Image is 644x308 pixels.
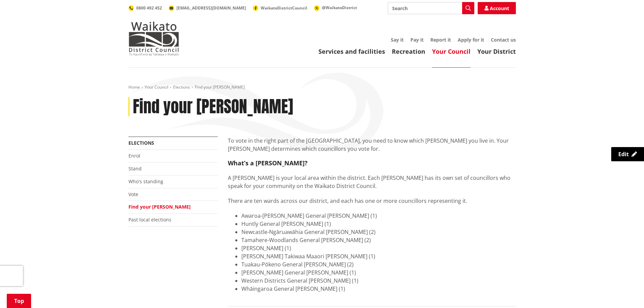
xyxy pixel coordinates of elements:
a: Your Council [145,84,168,90]
span: WaikatoDistrictCouncil [261,5,307,11]
a: Vote [128,191,138,197]
li: Awaroa-[PERSON_NAME] General [PERSON_NAME] (1) [241,212,516,220]
a: 0800 492 452 [128,5,162,11]
a: Your District [477,47,516,55]
p: There are ten wards across our district, and each has one or more councillors representing it. [228,197,516,205]
li: Huntly General [PERSON_NAME] (1) [241,220,516,228]
a: Enrol [128,152,140,159]
span: [EMAIL_ADDRESS][DOMAIN_NAME] [176,5,246,11]
nav: breadcrumb [128,85,516,90]
li: Western Districts General [PERSON_NAME] (1) [241,277,516,285]
a: Past local elections [128,216,171,223]
a: Top [7,294,31,308]
a: Account [478,2,516,14]
a: Elections [173,84,190,90]
a: Find your [PERSON_NAME] [128,204,191,210]
img: Waikato District Council - Te Kaunihera aa Takiwaa o Waikato [128,22,179,55]
span: @WaikatoDistrict [322,5,357,10]
a: Apply for it [458,37,484,43]
input: Search input [388,2,474,14]
a: Edit [611,147,644,161]
p: A [PERSON_NAME] is your local area within the district. Each [PERSON_NAME] has its own set of cou... [228,174,516,190]
span: To vote in the right part of the [GEOGRAPHIC_DATA], you need to know which [PERSON_NAME] you live... [228,137,509,152]
a: Stand [128,165,142,172]
a: Pay it [410,37,424,43]
li: Tamahere-Woodlands General [PERSON_NAME] (2) [241,236,516,244]
a: [EMAIL_ADDRESS][DOMAIN_NAME] [169,5,246,11]
span: 0800 492 452 [136,5,162,11]
li: [PERSON_NAME] Takiwaa Maaori [PERSON_NAME] (1) [241,252,516,260]
a: Services and facilities [318,47,385,55]
li: [PERSON_NAME] (1) [241,244,516,252]
a: Recreation [392,47,425,55]
span: Find your [PERSON_NAME] [195,84,245,90]
a: Say it [391,37,404,43]
a: Elections [128,140,154,146]
h1: Find your [PERSON_NAME] [133,97,293,117]
strong: What’s a [PERSON_NAME]? [228,159,308,167]
li: Tuakau-Pōkeno General [PERSON_NAME] (2) [241,260,516,268]
a: @WaikatoDistrict [314,5,357,10]
a: Home [128,84,140,90]
a: Contact us [491,37,516,43]
a: Your Council [432,47,471,55]
li: Whāingaroa General [PERSON_NAME] (1) [241,285,516,293]
a: Who's standing [128,178,163,185]
li: Newcastle-Ngāruawāhia General [PERSON_NAME] (2) [241,228,516,236]
li: [PERSON_NAME] General [PERSON_NAME] (1) [241,268,516,277]
span: Edit [618,150,629,158]
a: Report it [430,37,451,43]
a: WaikatoDistrictCouncil [253,5,307,11]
